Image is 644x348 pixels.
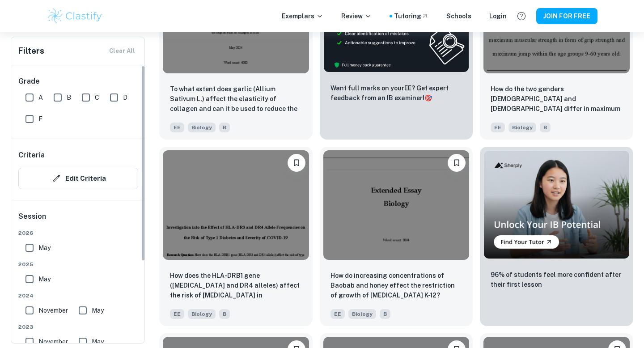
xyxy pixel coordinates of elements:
[394,11,428,21] a: Tutoring
[424,94,432,102] span: 🎯
[18,168,138,189] button: Edit Criteria
[163,150,309,260] img: Biology EE example thumbnail: How does the HLA-DRB1 gene (HLA-DR3 and
[536,8,597,24] button: JOIN FOR FREE
[18,76,138,87] h6: Grade
[159,147,313,326] a: Please log in to bookmark exemplarsHow does the HLA-DRB1 gene (HLA-DR3 and DR4 alleles) affect th...
[123,93,127,102] span: D
[219,309,230,319] span: B
[38,114,42,124] span: E
[508,123,536,132] span: Biology
[380,309,390,319] span: B
[330,309,345,319] span: EE
[18,150,45,161] h6: Criteria
[480,147,633,326] a: Thumbnail96% of students feel more confident after their first lesson
[446,11,471,21] a: Schools
[320,147,473,326] a: Please log in to bookmark exemplarsHow do increasing concentrations of Baobab and honey effect th...
[188,309,216,319] span: Biology
[514,8,529,24] button: Help and Feedback
[489,11,507,21] a: Login
[448,154,466,172] button: Please log in to bookmark exemplars
[348,309,376,319] span: Biology
[18,323,138,331] span: 2023
[18,260,138,268] span: 2025
[330,83,462,103] p: Want full marks on your EE ? Get expert feedback from an IB examiner!
[18,229,138,237] span: 2026
[38,243,51,253] span: May
[170,271,302,301] p: How does the HLA-DRB1 gene (HLA-DR3 and DR4 alleles) affect the risk of type 1 diabetes in the Un...
[47,7,103,25] img: Clastify logo
[95,93,99,102] span: C
[323,150,470,260] img: Biology EE example thumbnail: How do increasing concentrations of Baob
[67,93,71,102] span: B
[18,292,138,300] span: 2024
[18,45,44,57] h6: Filters
[38,337,68,347] span: November
[92,306,104,315] span: May
[282,11,323,21] p: Exemplars
[38,306,68,315] span: November
[540,123,551,132] span: B
[341,11,372,21] p: Review
[483,150,630,259] img: Thumbnail
[491,123,505,132] span: EE
[491,270,623,289] p: 96% of students feel more confident after their first lesson
[170,123,184,132] span: EE
[92,337,104,347] span: May
[330,271,462,300] p: How do increasing concentrations of Baobab and honey effect the restriction of growth of E.coli K...
[491,84,623,115] p: How do the two genders female and male differ in maximum muscular strength in form of grip streng...
[18,211,138,229] h6: Session
[188,123,216,132] span: Biology
[219,123,230,132] span: B
[170,84,302,115] p: To what extent does garlic (Allium Sativum L.) affect the elasticity of collagen and can it be us...
[38,93,43,102] span: A
[170,309,184,319] span: EE
[38,274,51,284] span: May
[288,154,305,172] button: Please log in to bookmark exemplars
